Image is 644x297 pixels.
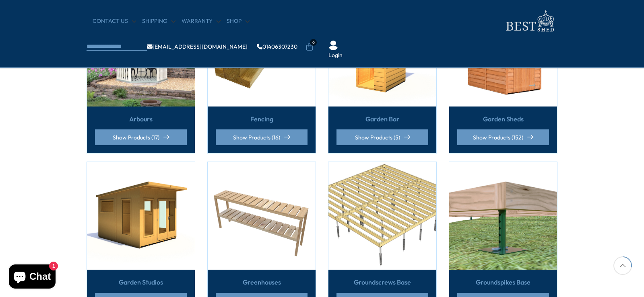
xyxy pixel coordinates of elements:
[216,129,308,145] a: Show Products (16)
[95,129,187,145] a: Show Products (17)
[182,17,221,25] a: Warranty
[449,162,557,270] img: Groundspikes Base
[129,115,153,123] a: Arbours
[336,129,428,145] a: Show Products (5)
[208,162,316,270] img: Greenhouses
[87,162,195,270] img: Garden Studios
[328,41,338,50] img: User Icon
[142,17,175,25] a: Shipping
[227,17,250,25] a: Shop
[476,278,530,287] a: Groundspikes Base
[6,264,58,291] inbox-online-store-chat: Shopify online store chat
[305,43,314,51] a: 0
[93,17,136,25] a: CONTACT US
[501,8,557,34] img: logo
[257,44,297,49] a: 01406307230
[457,129,549,145] a: Show Products (152)
[365,115,399,123] a: Garden Bar
[328,162,436,270] img: Groundscrews Base
[328,51,343,59] a: Login
[354,278,411,287] a: Groundscrews Base
[119,278,163,287] a: Garden Studios
[243,278,281,287] a: Greenhouses
[483,115,524,123] a: Garden Sheds
[147,44,248,49] a: [EMAIL_ADDRESS][DOMAIN_NAME]
[310,39,317,46] span: 0
[250,115,273,123] a: Fencing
